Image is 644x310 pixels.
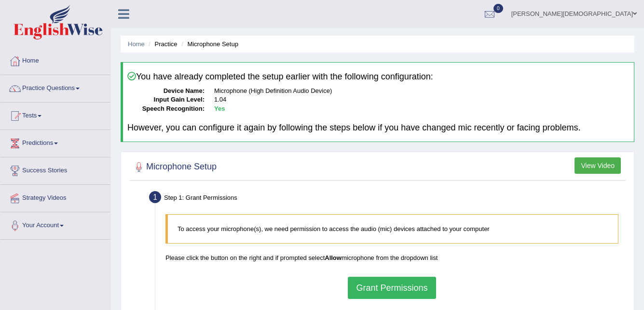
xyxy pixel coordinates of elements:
[348,277,436,299] button: Grant Permissions
[127,104,205,114] dt: Speech Recognition:
[165,253,618,262] p: Please click the button on the right and if prompted select microphone from the dropdown list
[146,39,177,49] li: Practice
[128,40,145,48] a: Home
[0,48,110,72] a: Home
[127,72,630,82] h4: You have already completed the setup earlier with the following configuration:
[145,188,630,209] div: Step 1: Grant Permissions
[0,157,110,181] a: Success Stories
[0,212,110,236] a: Your Account
[0,130,110,154] a: Predictions
[214,105,225,112] b: Yes
[132,160,217,174] h2: Microphone Setup
[0,185,110,209] a: Strategy Videos
[127,87,205,96] dt: Device Name:
[575,157,621,174] button: View Video
[214,87,630,96] dd: Microphone (High Definition Audio Device)
[493,4,503,13] span: 0
[325,254,342,261] b: Allow
[214,95,630,104] dd: 1.04
[127,123,630,133] h4: However, you can configure it again by following the steps below if you have changed mic recently...
[0,103,110,127] a: Tests
[0,75,110,99] a: Practice Questions
[179,39,238,49] li: Microphone Setup
[178,224,608,233] p: To access your microphone(s), we need permission to access the audio (mic) devices attached to yo...
[127,95,205,104] dt: Input Gain Level:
